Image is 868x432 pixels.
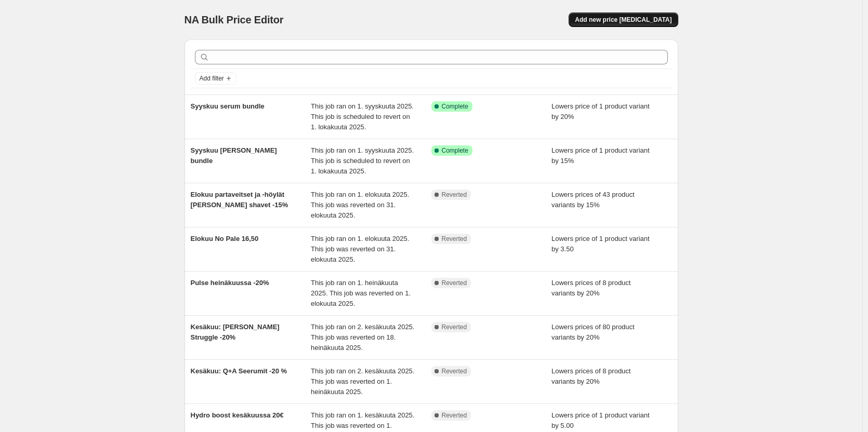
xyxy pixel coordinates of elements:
[551,146,650,165] span: Lowers price of 1 product variant by 15%
[442,279,467,287] span: Reverted
[442,146,468,155] span: Complete
[551,235,650,253] span: Lowers price of 1 product variant by 3.50
[311,102,414,131] span: This job ran on 1. syyskuuta 2025. This job is scheduled to revert on 1. lokakuuta 2025.
[569,12,678,27] button: Add new price [MEDICAL_DATA]
[200,74,224,83] span: Add filter
[442,323,467,331] span: Reverted
[311,367,414,396] span: This job ran on 2. kesäkuuta 2025. This job was reverted on 1. heinäkuuta 2025.
[311,323,414,352] span: This job ran on 2. kesäkuuta 2025. This job was reverted on 18. heinäkuuta 2025.
[311,146,414,175] span: This job ran on 1. syyskuuta 2025. This job is scheduled to revert on 1. lokakuuta 2025.
[551,323,635,341] span: Lowers prices of 80 product variants by 20%
[195,72,236,85] button: Add filter
[191,411,284,419] span: Hydro boost kesäkuussa 20€
[442,235,467,243] span: Reverted
[551,411,650,429] span: Lowers price of 1 product variant by 5.00
[311,279,411,307] span: This job ran on 1. heinäkuuta 2025. This job was reverted on 1. elokuuta 2025.
[191,102,265,110] span: Syyskuu serum bundle
[185,14,284,25] span: NA Bulk Price Editor
[551,367,630,385] span: Lowers prices of 8 product variants by 20%
[191,146,277,165] span: Syyskuu [PERSON_NAME] bundle
[575,16,672,24] span: Add new price [MEDICAL_DATA]
[442,191,467,199] span: Reverted
[191,323,280,341] span: Kesäkuu: [PERSON_NAME] Struggle -20%
[551,102,650,120] span: Lowers price of 1 product variant by 20%
[551,191,635,209] span: Lowers prices of 43 product variants by 15%
[191,279,269,287] span: Pulse heinäkuussa -20%
[442,102,468,111] span: Complete
[442,411,467,420] span: Reverted
[191,191,288,209] span: Elokuu partaveitset ja -höylät [PERSON_NAME] shavet -15%
[551,279,630,297] span: Lowers prices of 8 product variants by 20%
[442,367,467,375] span: Reverted
[191,367,287,375] span: Kesäkuu: Q+A Seerumit -20 %
[191,235,259,242] span: Elokuu No Pale 16,50
[311,191,409,219] span: This job ran on 1. elokuuta 2025. This job was reverted on 31. elokuuta 2025.
[311,235,409,263] span: This job ran on 1. elokuuta 2025. This job was reverted on 31. elokuuta 2025.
